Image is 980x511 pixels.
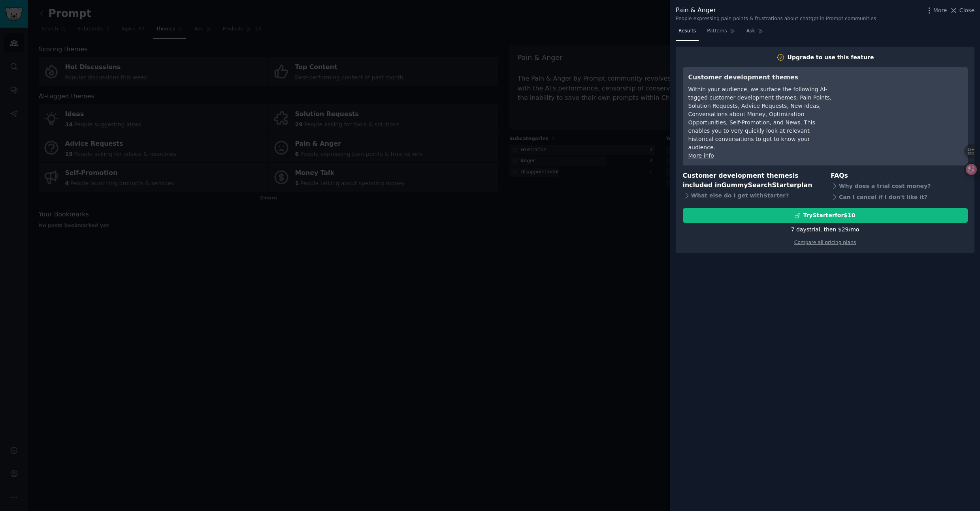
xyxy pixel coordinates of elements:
span: Ask [746,28,755,35]
div: Within your audience, we surface the following AI-tagged customer development themes: Pain Points... [688,85,833,152]
h3: Customer development themes is included in plan [683,171,820,190]
a: Ask [744,25,766,41]
a: Compare all pricing plans [794,240,856,245]
div: Why does a trial cost money? [831,180,968,192]
span: GummySearch Starter [721,181,797,189]
h3: Customer development themes [688,73,833,83]
h3: FAQs [831,171,968,181]
a: Results [676,25,699,41]
div: Try Starter for $10 [803,211,855,220]
button: Close [950,6,974,15]
a: More info [688,152,714,159]
span: Results [678,28,696,35]
div: Pain & Anger [676,6,876,15]
button: TryStarterfor$10 [683,208,968,223]
iframe: YouTube video player [844,73,962,132]
span: Patterns [707,28,727,35]
div: What else do I get with Starter ? [683,190,820,201]
div: Can I cancel if I don't like it? [831,192,968,203]
div: Upgrade to use this feature [788,53,874,62]
div: 7 days trial, then $ 29 /mo [791,225,859,234]
a: Patterns [704,25,738,41]
span: More [933,6,947,15]
button: More [925,6,947,15]
div: People expressing pain points & frustrations about chatgpt in Prompt communities [676,15,876,23]
span: Close [959,6,974,15]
